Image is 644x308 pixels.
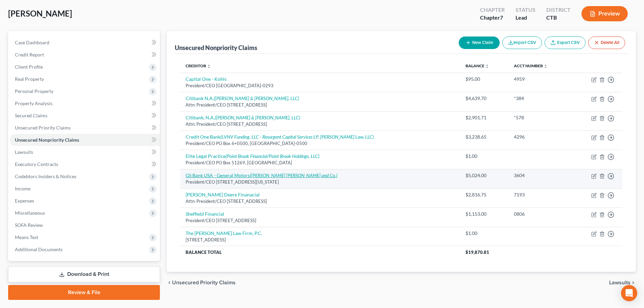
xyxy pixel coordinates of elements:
[9,49,160,61] a: Credit Report
[9,146,160,158] a: Lawsuits
[466,211,503,217] div: $1,153.00
[186,134,374,140] a: Credit One Bank(LVNV Funding, LLC - Resurgent Capital Services LP, [PERSON_NAME] Law, LLC)
[172,280,236,285] span: Unsecured Priority Claims
[220,134,374,140] i: (LVNV Funding, LLC - Resurgent Capital Services LP, [PERSON_NAME] Law, LLC)
[466,191,503,198] div: $2,816.75
[516,14,535,22] div: Lead
[215,115,300,120] i: ([PERSON_NAME] & [PERSON_NAME], LLC)
[180,246,460,258] th: Balance Total
[545,37,586,49] a: Export CSV
[186,160,454,166] div: President/CEO PO Box 51269, [GEOGRAPHIC_DATA]
[167,280,236,285] button: chevron_left Unsecured Priority Claims
[621,285,637,301] div: Open Intercom Messenger
[15,173,76,179] span: Codebtors Insiders & Notices
[15,76,44,82] span: Real Property
[9,37,160,49] a: Case Dashboard
[186,198,454,205] div: Attn: President/CEO [STREET_ADDRESS]
[15,186,30,191] span: Income
[214,95,299,101] i: ([PERSON_NAME] & [PERSON_NAME], LLC)
[15,137,79,143] span: Unsecured Nonpriority Claims
[15,100,52,106] span: Property Analysis
[514,211,566,217] div: 0806
[186,217,454,224] div: President/CEO [STREET_ADDRESS]
[466,95,503,102] div: $4,639.70
[516,6,535,14] div: Status
[186,179,454,185] div: President/CEO [STREET_ADDRESS][US_STATE]
[9,122,160,134] a: Unsecured Priority Claims
[15,246,63,252] span: Additional Documents
[546,6,571,14] div: District
[9,158,160,170] a: Executory Contracts
[9,97,160,110] a: Property Analysis
[581,6,628,21] button: Preview
[15,161,58,167] span: Executory Contracts
[485,64,489,68] i: unfold_more
[15,149,33,155] span: Lawsuits
[186,211,224,217] a: Sheffield Financial
[15,210,45,216] span: Miscellaneous
[466,250,489,255] span: $19,870.81
[8,285,160,300] a: Review & File
[15,88,53,94] span: Personal Property
[186,172,337,178] a: GS Bank USA - General Motors([PERSON_NAME] [PERSON_NAME] and Co.)
[514,134,566,140] div: 4296
[466,172,503,179] div: $5,024.00
[15,113,47,118] span: Secured Claims
[207,64,211,68] i: unfold_more
[544,64,548,68] i: unfold_more
[609,280,636,285] button: Lawsuits chevron_right
[480,6,505,14] div: Chapter
[186,230,262,236] a: The [PERSON_NAME] Law Firm, P.C.
[15,234,38,240] span: Means Test
[514,63,548,68] a: Acct Number unfold_more
[500,14,503,21] span: 7
[514,76,566,82] div: 4959
[186,153,319,159] a: Elite Legal Practice(Point Break Financial/Point Break Holdings, LLC)
[9,110,160,122] a: Secured Claims
[15,40,49,45] span: Case Dashboard
[167,280,172,285] i: chevron_left
[15,198,34,204] span: Expenses
[588,37,625,49] button: Delete All
[630,280,636,285] i: chevron_right
[466,114,503,121] div: $2,901.71
[466,63,489,68] a: Balance unfold_more
[8,8,72,18] span: [PERSON_NAME]
[186,115,300,120] a: Citibank, N.A.([PERSON_NAME] & [PERSON_NAME], LLC)
[186,192,260,197] a: [PERSON_NAME] Deere Finanacial
[609,280,630,285] span: Lawsuits
[8,266,160,282] a: Download & Print
[15,222,43,228] span: SOFA Review
[186,95,299,101] a: Citibank N.A.([PERSON_NAME] & [PERSON_NAME], LLC)
[466,134,503,140] div: $3,238.65
[186,102,454,108] div: Attn: President/CEO [STREET_ADDRESS]
[225,153,319,159] i: (Point Break Financial/Point Break Holdings, LLC)
[186,140,454,147] div: President/CEO PO Box 6+0500, [GEOGRAPHIC_DATA]-0500
[9,134,160,146] a: Unsecured Nonpriority Claims
[186,76,226,82] a: Capital One - Kohls
[175,44,257,52] div: Unsecured Nonpriority Claims
[15,64,43,70] span: Client Profile
[514,191,566,198] div: 7193
[466,76,503,82] div: $95.00
[250,172,337,178] i: ([PERSON_NAME] [PERSON_NAME] and Co.)
[9,219,160,231] a: SOFA Review
[480,14,505,22] div: Chapter
[459,37,500,49] button: New Claim
[186,121,454,127] div: Attn: President/CEO [STREET_ADDRESS]
[186,237,454,243] div: [STREET_ADDRESS]
[546,14,571,22] div: CTB
[466,230,503,237] div: $1.00
[186,63,211,68] a: Creditor unfold_more
[15,52,44,57] span: Credit Report
[514,172,566,179] div: 3604
[15,125,71,131] span: Unsecured Priority Claims
[502,37,542,49] button: Import CSV
[186,82,454,89] div: President/CEO [GEOGRAPHIC_DATA]-0293
[466,153,503,160] div: $1.00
